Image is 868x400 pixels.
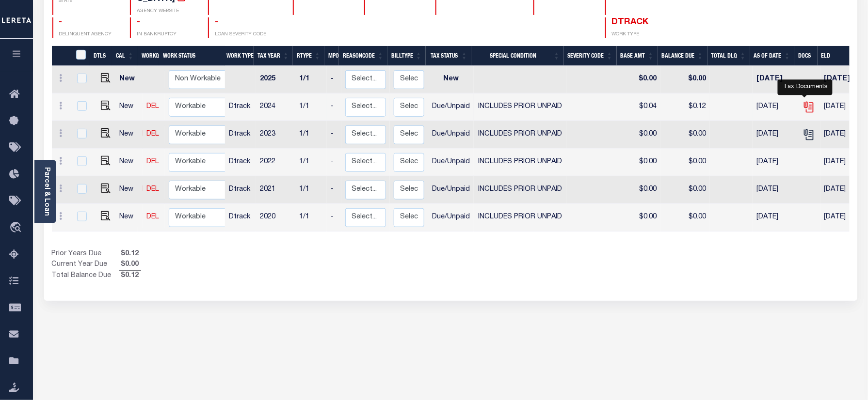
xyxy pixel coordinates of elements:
[660,149,710,176] td: $0.00
[225,176,256,204] td: Dtrack
[478,103,562,110] span: INCLUDES PRIOR UNPAID
[619,66,660,93] td: $0.00
[820,204,858,231] td: [DATE]
[256,149,295,176] td: 2022
[256,66,295,93] td: 2025
[112,46,138,66] th: CAL: activate to sort column ascending
[753,149,797,176] td: [DATE]
[619,149,660,176] td: $0.00
[254,46,293,66] th: Tax Year: activate to sort column ascending
[820,149,858,176] td: [DATE]
[753,93,797,121] td: [DATE]
[52,249,119,260] td: Prior Years Due
[794,46,817,66] th: Docs
[612,18,649,27] span: DTRACK
[9,222,25,234] i: travel_explore
[619,176,660,204] td: $0.00
[428,121,474,149] td: Due/Unpaid
[820,121,858,149] td: [DATE]
[295,149,327,176] td: 1/1
[658,46,707,66] th: Balance Due: activate to sort column ascending
[138,46,159,66] th: WorkQ
[52,260,119,270] td: Current Year Due
[778,79,833,95] div: Tax Documents
[820,176,858,204] td: [DATE]
[293,46,324,66] th: RType: activate to sort column ascending
[707,46,750,66] th: Total DLQ: activate to sort column ascending
[428,176,474,204] td: Due/Unpaid
[327,121,341,149] td: -
[137,8,196,15] p: AGENCY WEBSITE
[478,214,562,220] span: INCLUDES PRIOR UNPAID
[428,149,474,176] td: Due/Unpaid
[223,46,254,66] th: Work Type
[619,93,660,121] td: $0.04
[820,66,858,93] td: [DATE]
[119,271,141,281] span: $0.12
[119,260,141,270] span: $0.00
[256,93,295,121] td: 2024
[478,158,562,165] span: INCLUDES PRIOR UNPAID
[478,186,562,193] span: INCLUDES PRIOR UNPAID
[327,66,341,93] td: -
[59,31,119,38] p: DELINQUENT AGENCY
[339,46,387,66] th: ReasonCode: activate to sort column ascending
[159,46,225,66] th: Work Status
[137,31,196,38] p: IN BANKRUPTCY
[146,103,159,110] a: DEL
[295,121,327,149] td: 1/1
[225,93,256,121] td: Dtrack
[660,66,710,93] td: $0.00
[660,204,710,231] td: $0.00
[753,204,797,231] td: [DATE]
[750,46,795,66] th: As of Date: activate to sort column ascending
[324,46,339,66] th: MPO
[119,249,141,260] span: $0.12
[295,66,327,93] td: 1/1
[387,46,426,66] th: BillType: activate to sort column ascending
[215,18,218,27] span: -
[564,46,617,66] th: Severity Code: activate to sort column ascending
[225,204,256,231] td: Dtrack
[295,204,327,231] td: 1/1
[327,204,341,231] td: -
[619,121,660,149] td: $0.00
[256,204,295,231] td: 2020
[70,46,90,66] th: &nbsp;
[43,167,50,216] a: Parcel & Loan
[660,176,710,204] td: $0.00
[753,121,797,149] td: [DATE]
[146,186,159,193] a: DEL
[428,66,474,93] td: New
[146,131,159,138] a: DEL
[820,93,858,121] td: [DATE]
[660,121,710,149] td: $0.00
[327,176,341,204] td: -
[426,46,471,66] th: Tax Status: activate to sort column ascending
[52,270,119,281] td: Total Balance Due
[115,176,143,204] td: New
[471,46,564,66] th: Special Condition: activate to sort column ascending
[818,46,861,66] th: ELD: activate to sort column ascending
[256,121,295,149] td: 2023
[327,149,341,176] td: -
[59,18,63,27] span: -
[295,93,327,121] td: 1/1
[428,93,474,121] td: Due/Unpaid
[115,204,143,231] td: New
[225,121,256,149] td: Dtrack
[256,176,295,204] td: 2021
[115,93,143,121] td: New
[428,204,474,231] td: Due/Unpaid
[753,176,797,204] td: [DATE]
[660,93,710,121] td: $0.12
[146,158,159,165] a: DEL
[753,66,797,93] td: [DATE]
[478,131,562,138] span: INCLUDES PRIOR UNPAID
[115,66,143,93] td: New
[90,46,112,66] th: DTLS
[215,31,281,38] p: LOAN SEVERITY CODE
[295,176,327,204] td: 1/1
[146,214,159,220] a: DEL
[225,149,256,176] td: Dtrack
